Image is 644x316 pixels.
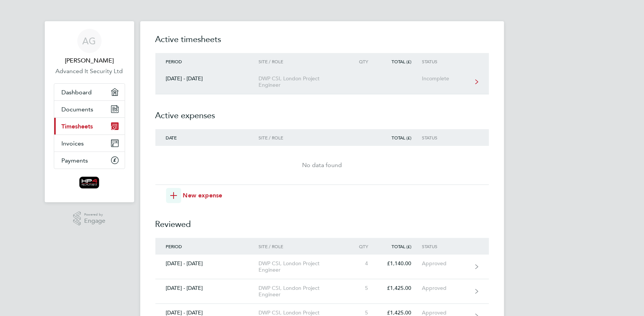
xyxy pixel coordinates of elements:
div: Status [422,59,469,64]
span: Andrew Gover [54,56,125,65]
a: Invoices [54,135,125,152]
div: Qty [345,244,379,249]
div: [DATE] - [DATE] [155,285,259,291]
div: Site / Role [259,244,345,249]
span: Invoices [62,140,84,147]
a: [DATE] - [DATE]DWP CSI, London Project Engineer4£1,140.00Approved [155,255,489,279]
span: Timesheets [62,123,93,130]
a: Powered byEngage [73,211,105,226]
span: Payments [62,157,88,164]
div: 4 [345,260,379,267]
div: Approved [422,310,469,316]
div: Date [155,135,259,140]
div: Total (£) [379,135,422,140]
div: Approved [422,260,469,267]
div: Qty [345,59,379,64]
div: Status [422,135,469,140]
span: Documents [62,106,94,113]
div: Site / Role [259,59,345,64]
h2: Active timesheets [155,33,489,53]
div: Status [422,244,469,249]
div: Incomplete [422,75,469,82]
a: Payments [54,152,125,169]
div: £1,140.00 [379,260,422,267]
span: AG [83,36,96,46]
span: Period [166,243,182,249]
span: Period [166,58,182,64]
span: Dashboard [62,89,92,96]
a: [DATE] - [DATE]DWP CSI, London Project Engineer5£1,425.00Approved [155,279,489,304]
span: Powered by [84,211,105,218]
div: DWP CSI, London Project Engineer [259,75,345,88]
div: No data found [155,161,489,170]
button: New expense [166,188,223,203]
a: Timesheets [54,118,125,135]
div: Total (£) [379,244,422,249]
a: Advanced It Security Ltd [54,67,125,76]
span: Engage [84,218,105,224]
div: [DATE] - [DATE] [155,75,259,82]
div: Site / Role [259,135,345,140]
div: 5 [345,285,379,291]
div: DWP CSI, London Project Engineer [259,260,345,273]
span: New expense [183,191,223,200]
a: Dashboard [54,84,125,100]
a: Go to home page [54,177,125,189]
div: [DATE] - [DATE] [155,310,259,316]
div: DWP CSI, London Project Engineer [259,285,345,298]
div: £1,425.00 [379,310,422,316]
div: 5 [345,310,379,316]
img: hp4recruitment-logo-retina.png [79,177,99,189]
nav: Main navigation [45,21,134,202]
div: Total (£) [379,59,422,64]
a: AG[PERSON_NAME] [54,29,125,65]
a: [DATE] - [DATE]DWP CSI, London Project EngineerIncomplete [155,70,489,94]
h2: Active expenses [155,94,489,129]
h2: Reviewed [155,203,489,238]
div: £1,425.00 [379,285,422,291]
div: Approved [422,285,469,291]
div: [DATE] - [DATE] [155,260,259,267]
a: Documents [54,101,125,117]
